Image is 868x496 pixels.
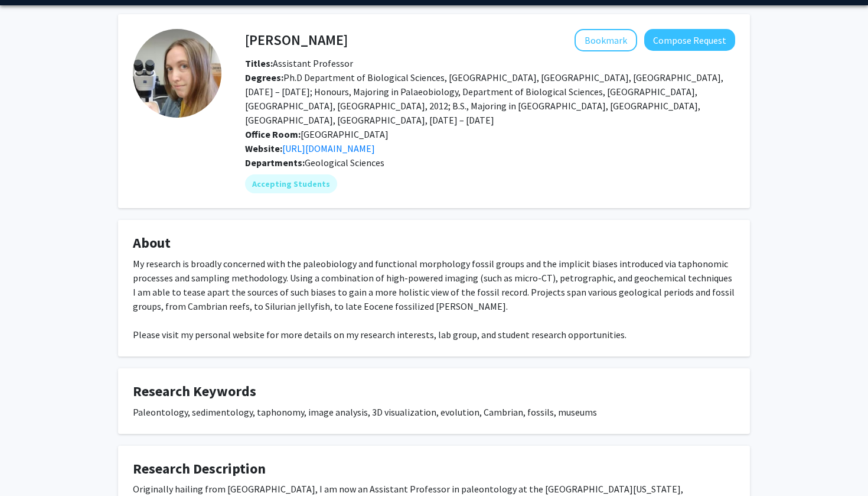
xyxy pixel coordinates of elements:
a: Opens in a new tab [282,142,375,154]
span: [GEOGRAPHIC_DATA] [245,128,389,140]
div: My research is broadly concerned with the paleobiology and functional morphology fossil groups an... [133,257,735,342]
b: Website: [245,142,282,154]
h4: About [133,235,735,252]
h4: Research Keywords [133,383,735,400]
iframe: Chat [9,443,50,487]
span: Geological Sciences [305,157,384,168]
button: Compose Request to Sarah Jacquet [644,29,735,51]
div: Paleontology, sedimentology, taphonomy, image analysis, 3D visualization, evolution, Cambrian, fo... [133,405,735,419]
b: Degrees: [245,72,283,83]
b: Departments: [245,157,305,168]
b: Titles: [245,57,273,69]
b: Office Room: [245,128,301,140]
img: Profile Picture [133,29,221,118]
h4: [PERSON_NAME] [245,29,348,51]
h4: Research Description [133,461,735,478]
span: Ph.D Department of Biological Sciences, [GEOGRAPHIC_DATA], [GEOGRAPHIC_DATA], [GEOGRAPHIC_DATA], ... [245,72,723,126]
mat-chip: Accepting Students [245,174,337,193]
span: Assistant Professor [245,57,353,69]
button: Add Sarah Jacquet to Bookmarks [575,29,637,51]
